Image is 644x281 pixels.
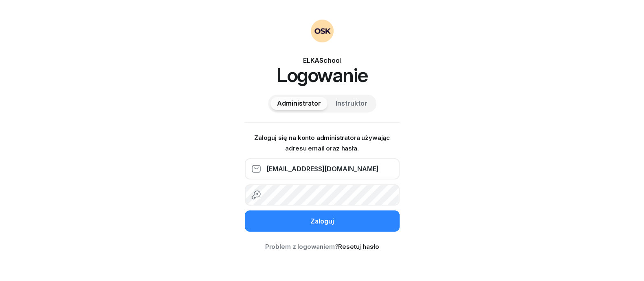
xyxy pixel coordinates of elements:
[270,97,327,110] button: Administrator
[329,97,374,110] button: Instruktor
[245,241,400,252] div: Problem z logowaniem?
[310,216,334,227] div: Zaloguj
[245,158,400,179] input: Adres email
[311,20,334,42] img: OSKAdmin
[338,243,379,250] a: Resetuj hasło
[277,98,321,109] span: Administrator
[245,133,400,153] p: Zaloguj się na konto administratora używając adresu email oraz hasła.
[245,55,400,65] div: ELKASchool
[336,98,367,109] span: Instruktor
[245,65,400,85] h1: Logowanie
[245,210,400,232] button: Zaloguj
